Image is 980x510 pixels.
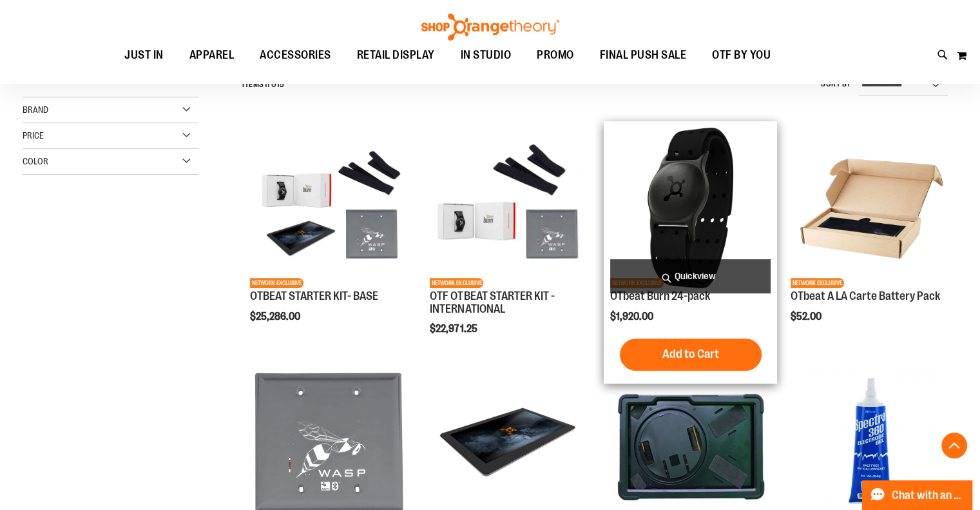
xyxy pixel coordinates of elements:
[250,278,303,288] span: NETWORK EXCLUSIVE
[610,259,771,293] a: Quickview
[276,80,284,89] span: 15
[712,41,771,70] span: OTF BY YOU
[250,128,410,290] a: OTBEAT STARTER KIT- BASENETWORK EXCLUSIVE
[448,41,524,70] a: IN STUDIO
[419,14,561,41] img: Shop Orangetheory
[177,41,247,70] a: APPAREL
[264,80,267,89] span: 1
[610,311,655,322] span: $1,920.00
[587,41,700,70] a: FINAL PUSH SALE
[461,41,512,70] span: IN STUDIO
[23,130,44,141] span: Price
[821,79,852,90] label: Sort By
[791,128,951,288] img: Product image for OTbeat A LA Carte Battery Pack
[662,347,719,361] span: Add to Cart
[260,41,331,70] span: ACCESSORIES
[537,41,574,70] span: PROMO
[430,128,590,288] img: OTF OTBEAT STARTER KIT - INTERNATIONAL
[791,289,940,302] a: OTbeat A LA Carte Battery Pack
[111,41,177,70] a: JUST IN
[862,480,973,510] button: Chat with an Expert
[344,41,448,70] a: RETAIL DISPLAY
[189,41,235,70] span: APPAREL
[430,128,590,290] a: OTF OTBEAT STARTER KIT - INTERNATIONALNETWORK EXCLUSIVE
[610,128,771,288] img: OTbeat Burn 24-pack
[23,104,48,115] span: Brand
[423,121,597,368] div: product
[250,289,378,302] a: OTBEAT STARTER KIT- BASE
[699,41,783,70] a: OTF BY YOU
[430,289,554,315] a: OTF OTBEAT STARTER KIT - INTERNATIONAL
[791,128,951,290] a: Product image for OTbeat A LA Carte Battery PackNETWORK EXCLUSIVE
[244,121,417,355] div: product
[430,278,483,288] span: NETWORK EXCLUSIVE
[124,41,164,70] span: JUST IN
[892,489,965,502] span: Chat with an Expert
[242,75,284,95] h2: Items to
[791,278,844,288] span: NETWORK EXCLUSIVE
[250,128,410,288] img: OTBEAT STARTER KIT- BASE
[23,156,48,166] span: Color
[430,323,479,335] span: $22,971.25
[524,41,587,70] a: PROMO
[604,121,777,384] div: product
[357,41,435,70] span: RETAIL DISPLAY
[941,433,967,458] button: Back To Top
[620,338,762,371] button: Add to Cart
[784,121,957,355] div: product
[250,311,302,322] span: $25,286.00
[610,128,771,290] a: OTbeat Burn 24-packNETWORK EXCLUSIVE
[600,41,687,70] span: FINAL PUSH SALE
[610,289,710,302] a: OTbeat Burn 24-pack
[247,41,344,70] a: ACCESSORIES
[791,311,823,322] span: $52.00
